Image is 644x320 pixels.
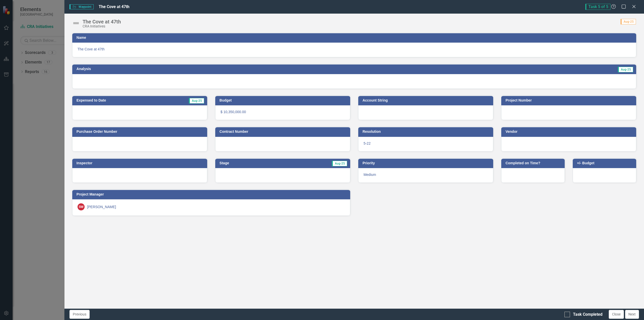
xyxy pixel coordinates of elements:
span: 5-22 [364,141,371,145]
h3: Account String [363,99,491,102]
button: Previous [69,310,90,319]
h3: Completed on Time? [506,161,562,165]
div: [PERSON_NAME] [87,204,116,209]
h3: Vendor [506,130,634,134]
span: Waypoint [69,4,94,9]
button: Close [609,310,624,319]
div: SW [78,203,85,210]
button: Next [625,310,639,319]
h3: Project Number [506,99,634,102]
span: The Cove at 47th [78,47,631,52]
h3: Project Manager [77,193,348,196]
div: Task Completed [573,312,602,317]
span: The Cove at 47th [99,4,129,9]
h3: Stage [220,161,268,165]
div: The Cove at 47th [83,19,121,24]
span: Medium [364,173,376,177]
span: $ 10,350,000.00 [221,110,246,114]
span: Aug-25 [621,19,636,24]
div: CRA Initiatives [83,24,121,28]
h3: +/- Budget [577,161,634,165]
h3: Name [77,36,634,40]
h3: Budget [220,99,348,102]
h3: Priority [363,161,491,165]
h3: Resolution [363,130,491,134]
h3: Contract Number [220,130,348,134]
span: Aug-25 [189,98,204,104]
span: Task 5 of 5 [585,4,611,10]
h3: Analysis [77,67,343,71]
h3: Purchase Order Number [77,130,205,134]
span: Aug-25 [618,67,633,72]
img: Not Defined [72,19,80,27]
span: Aug-25 [332,161,347,166]
h3: Inspector [77,161,205,165]
h3: Expensed to Date [77,99,160,102]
